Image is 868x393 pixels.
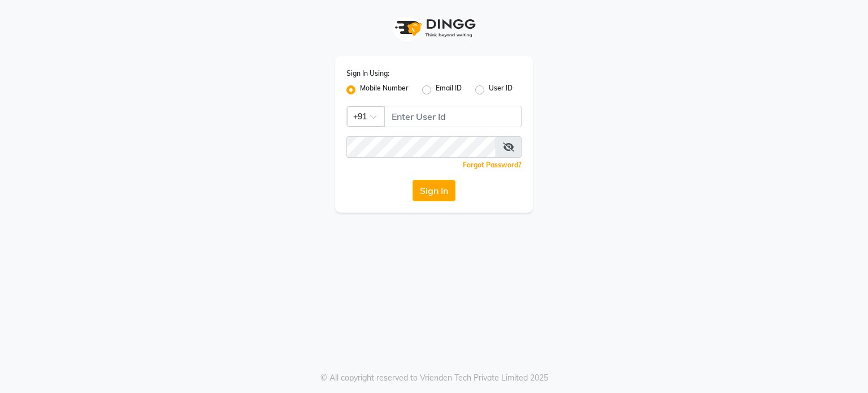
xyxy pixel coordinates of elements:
input: Username [384,106,522,127]
label: Sign In Using: [346,68,389,79]
img: logo1.svg [389,11,479,45]
input: Username [346,136,496,158]
label: Email ID [436,83,462,97]
button: Sign In [413,180,455,201]
label: Mobile Number [360,83,409,97]
label: User ID [489,83,513,97]
a: Forgot Password? [463,161,522,169]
